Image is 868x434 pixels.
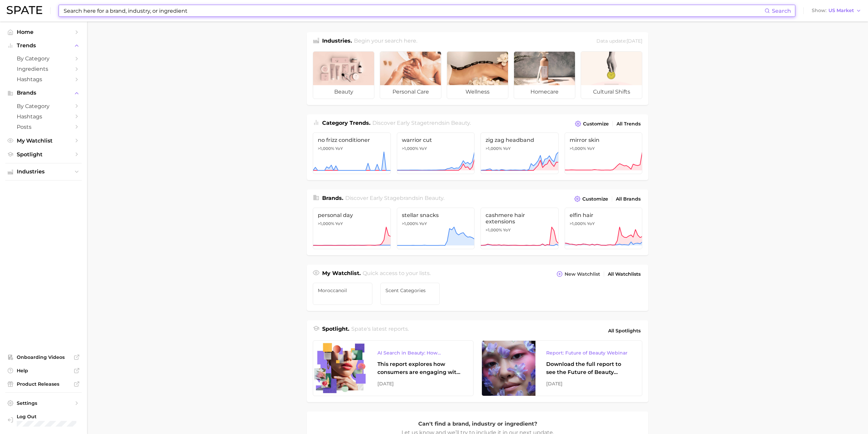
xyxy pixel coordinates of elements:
span: Onboarding Videos [17,354,70,360]
a: Home [5,27,82,37]
span: homecare [514,85,575,99]
span: personal care [380,85,441,99]
a: Ingredients [5,64,82,74]
span: zig zag headband [486,137,554,143]
span: mirror skin [570,137,638,143]
span: cashmere hair extensions [486,212,554,225]
span: YoY [503,227,511,233]
a: no frizz conditioner>1,000% YoY [313,132,391,174]
button: Trends [5,41,82,51]
button: New Watchlist [555,269,602,279]
span: by Category [17,55,70,62]
span: YoY [419,146,427,151]
div: Download the full report to see the Future of Beauty trends we unpacked during the webinar. [546,360,631,376]
a: Log out. Currently logged in with e-mail cfuentes@onscent.com. [5,412,82,429]
a: personal day>1,000% YoY [313,208,391,249]
span: Customize [582,196,608,202]
span: All Trends [617,121,641,127]
span: Help [17,368,70,374]
span: All Watchlists [608,271,641,277]
span: My Watchlist [17,138,70,144]
span: >1,000% [318,146,334,151]
span: Brands [17,90,70,96]
button: Brands [5,88,82,98]
span: beauty [425,195,443,201]
div: This report explores how consumers are engaging with AI-powered search tools — and what it means ... [377,360,462,376]
span: >1,000% [402,146,418,151]
span: New Watchlist [565,271,600,277]
span: Search [772,8,791,14]
div: AI Search in Beauty: How Consumers Are Using ChatGPT vs. Google Search [377,349,462,357]
p: Can't find a brand, industry or ingredient? [401,420,555,428]
span: Category Trends . [322,120,370,126]
a: Onboarding Videos [5,352,82,362]
a: AI Search in Beauty: How Consumers Are Using ChatGPT vs. Google SearchThis report explores how co... [313,340,474,396]
span: beauty [313,85,374,99]
span: YoY [587,221,595,226]
a: Moroccanoil [313,283,372,305]
a: by Category [5,53,82,64]
span: Show [812,9,826,12]
span: YoY [503,146,511,151]
a: homecare [514,51,575,99]
a: Settings [5,398,82,408]
a: All Spotlights [606,325,642,336]
h1: Spotlight. [322,325,349,336]
span: Industries [17,169,70,175]
span: >1,000% [402,221,418,226]
a: My Watchlist [5,135,82,146]
span: stellar snacks [402,212,470,218]
a: Scent Categories [380,283,440,305]
span: Settings [17,400,70,406]
div: Data update: [DATE] [596,37,642,46]
button: Customize [573,119,610,128]
a: wellness [447,51,508,99]
span: YoY [587,146,595,151]
span: Posts [17,124,70,130]
span: by Category [17,103,70,109]
h2: Begin your search here. [354,37,417,46]
span: Scent Categories [385,288,435,293]
button: Customize [573,194,610,204]
span: Discover Early Stage trends in . [372,120,471,126]
span: Home [17,29,70,35]
a: Hashtags [5,74,82,85]
a: All Watchlists [606,270,642,279]
span: YoY [335,146,343,151]
a: cultural shifts [581,51,642,99]
img: SPATE [7,6,42,14]
a: Posts [5,122,82,132]
span: cultural shifts [581,85,642,99]
a: cashmere hair extensions>1,000% YoY [481,208,559,249]
span: Hashtags [17,113,70,120]
span: elfin hair [570,212,638,218]
div: [DATE] [377,380,462,388]
a: elfin hair>1,000% YoY [565,208,643,249]
a: Hashtags [5,111,82,122]
span: Product Releases [17,381,70,387]
a: warrior cut>1,000% YoY [397,132,475,174]
a: stellar snacks>1,000% YoY [397,208,475,249]
span: >1,000% [318,221,334,226]
h2: Quick access to your lists. [363,269,431,279]
div: Report: Future of Beauty Webinar [546,349,631,357]
a: mirror skin>1,000% YoY [565,132,643,174]
span: >1,000% [570,221,586,226]
a: Product Releases [5,379,82,389]
span: Hashtags [17,76,70,83]
span: Moroccanoil [318,288,367,293]
a: Help [5,366,82,376]
input: Search here for a brand, industry, or ingredient [63,5,765,16]
span: warrior cut [402,137,470,143]
div: [DATE] [546,380,631,388]
button: Industries [5,167,82,177]
a: by Category [5,101,82,111]
span: >1,000% [486,227,502,232]
span: personal day [318,212,386,218]
span: Discover Early Stage brands in . [345,195,444,201]
h2: Spate's latest reports. [351,325,409,336]
button: ShowUS Market [810,6,863,15]
span: >1,000% [486,146,502,151]
span: Log Out [17,414,76,420]
a: beauty [313,51,374,99]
